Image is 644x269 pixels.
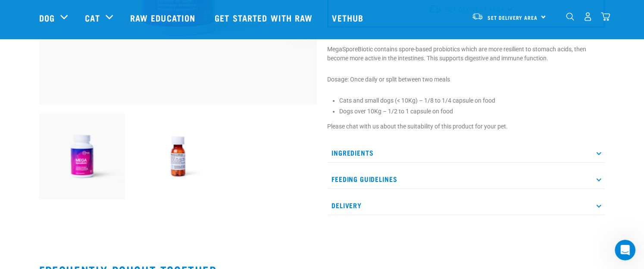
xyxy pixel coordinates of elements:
p: Feeding Guidelines [327,169,605,189]
span: Set Delivery Area [488,16,538,19]
li: Dogs over 10Kg – 1/2 to 1 capsule on food [339,107,605,116]
p: MegaSporeBiotic contains spore-based probiotics which are more resilient to stomach acids, then b... [327,45,605,63]
li: Cats and small dogs (< 10Kg) – 1/8 to 1/4 capsule on food [339,96,605,105]
img: user.png [583,12,592,21]
img: Raw Essentials Mega Spore Biotic Probiotic For Dogs [39,113,125,199]
p: Dosage: Once daily or split between two meals [327,75,605,84]
a: Get started with Raw [206,0,323,35]
img: home-icon@2x.png [601,12,610,21]
a: Cat [85,11,100,24]
p: Ingredients [327,143,605,163]
img: home-icon-1@2x.png [566,13,574,21]
img: van-moving.png [472,13,483,20]
a: Vethub [323,0,374,35]
iframe: Intercom live chat [615,240,635,260]
p: Please chat with us about the suitability of this product for your pet. [327,122,605,131]
p: Delivery [327,196,605,215]
a: Raw Education [122,0,206,35]
img: Raw Essentials Mega Spore Biotic Pet Probiotic [135,113,221,199]
a: Dog [39,11,55,24]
